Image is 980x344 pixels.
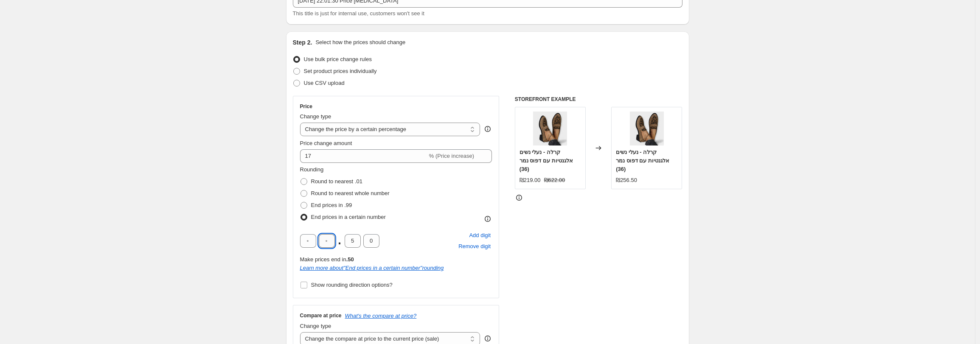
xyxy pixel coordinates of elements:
div: help [483,334,492,343]
div: help [483,125,492,133]
span: This title is just for internal use, customers won't see it [293,10,424,17]
span: קרלה - נעלי נשים אלגנטיות עם דפוס נמר (36) [616,149,669,172]
span: End prices in a certain number [311,214,386,220]
h6: STOREFRONT EXAMPLE [515,96,682,103]
span: Use CSV upload [304,80,345,86]
input: ﹡ [319,234,335,248]
button: Remove placeholder [457,241,492,252]
i: Learn more about " End prices in a certain number " rounding [300,265,444,271]
span: Set product prices individually [304,68,377,74]
span: Change type [300,323,331,329]
span: Round to nearest whole number [311,190,390,196]
input: ﹡ [363,234,379,248]
div: ₪219.00 [519,176,541,185]
span: . [337,234,342,248]
button: Add placeholder [468,230,492,241]
span: Show rounding direction options? [311,282,393,288]
b: .50 [346,256,354,263]
img: 6e9f67e3-94fb-48bc-9b12-a4351eba7e59_2_-Photoroom_e637cba6-016e-4459-a7b9-aee9bf7f94ac_80x.jpg [630,112,664,145]
button: What's the compare at price? [345,313,417,319]
h3: Compare at price [300,312,342,319]
a: Learn more about"End prices in a certain number"rounding [300,265,444,271]
span: Change type [300,113,331,120]
img: 6e9f67e3-94fb-48bc-9b12-a4351eba7e59_2_-Photoroom_e637cba6-016e-4459-a7b9-aee9bf7f94ac_80x.jpg [533,112,567,145]
input: -15 [300,149,427,163]
div: ₪256.50 [616,176,637,185]
span: % (Price increase) [429,153,474,159]
span: Rounding [300,166,324,173]
span: Remove digit [458,242,491,251]
input: ﹡ [345,234,361,248]
strike: ₪622.00 [544,176,565,185]
p: Select how the prices should change [315,38,405,47]
span: Round to nearest .01 [311,178,362,185]
span: Make prices end in [300,256,354,263]
h2: Step 2. [293,38,312,47]
span: Price change amount [300,140,352,146]
input: ﹡ [300,234,316,248]
span: Use bulk price change rules [304,56,372,62]
span: קרלה - נעלי נשים אלגנטיות עם דפוס נמר (36) [519,149,573,172]
h3: Price [300,103,312,110]
span: End prices in .99 [311,202,352,208]
span: Add digit [469,231,491,240]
